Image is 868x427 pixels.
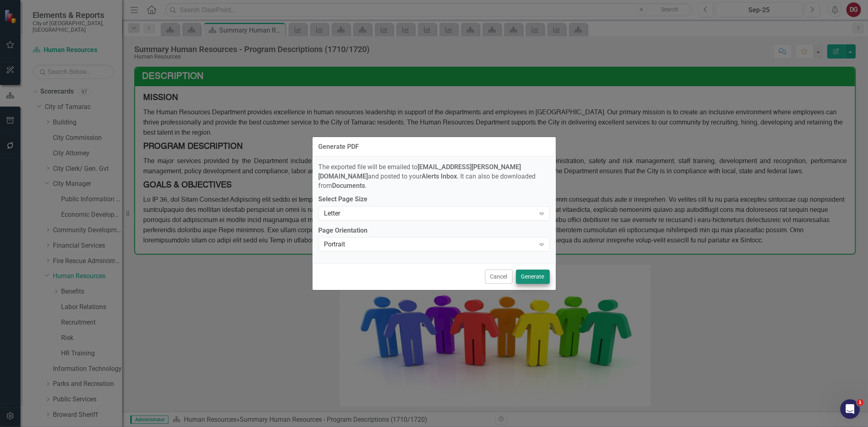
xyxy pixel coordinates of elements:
strong: [EMAIL_ADDRESS][PERSON_NAME][DOMAIN_NAME] [319,163,521,180]
label: Page Orientation [319,226,550,235]
strong: Alerts Inbox [422,172,457,180]
strong: Documents [332,182,365,190]
div: Letter [324,209,536,218]
label: Select Page Size [319,195,550,204]
iframe: Intercom live chat [840,399,860,419]
button: Cancel [485,270,513,284]
span: 1 [857,399,864,406]
span: The exported file will be emailed to and posted to your . It can also be downloaded from . [319,163,536,190]
div: Generate PDF [319,143,359,150]
button: Generate [516,270,550,284]
div: Portrait [324,240,536,249]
